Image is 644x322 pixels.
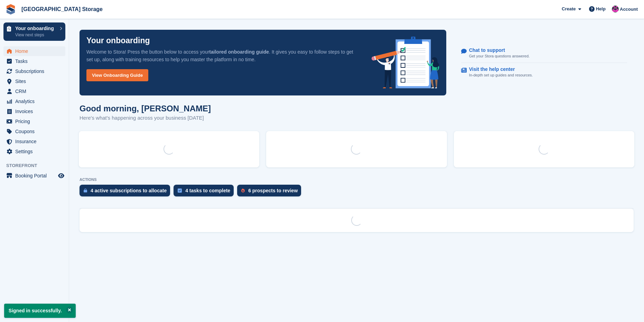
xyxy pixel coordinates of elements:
a: 4 tasks to complete [174,185,237,200]
span: Subscriptions [15,66,57,76]
span: Account [620,6,638,13]
a: menu [3,137,65,146]
p: In-depth set up guides and resources. [469,72,533,78]
a: menu [3,147,65,156]
div: 4 tasks to complete [185,188,230,193]
a: menu [3,127,65,136]
span: Tasks [15,56,57,66]
p: Your onboarding [86,37,150,45]
span: Coupons [15,127,57,136]
a: menu [3,107,65,116]
a: Preview store [57,172,65,180]
p: Signed in successfully. [4,304,76,318]
span: Sites [15,76,57,86]
p: ACTIONS [80,177,634,182]
span: CRM [15,86,57,96]
a: 4 active subscriptions to allocate [80,185,174,200]
span: Analytics [15,96,57,106]
p: Chat to support [469,47,524,53]
strong: tailored onboarding guide [209,49,269,55]
span: Help [596,6,606,12]
p: Here's what's happening across your business [DATE] [80,114,211,122]
span: Storefront [6,162,69,169]
a: View Onboarding Guide [86,69,148,81]
img: stora-icon-8386f47178a22dfd0bd8f6a31ec36ba5ce8667c1dd55bd0f319d3a0aa187defe.svg [6,4,16,15]
span: Settings [15,147,57,156]
span: Home [15,46,57,56]
span: Insurance [15,137,57,146]
p: View next steps [15,32,56,38]
p: Get your Stora questions answered. [469,53,530,59]
a: menu [3,171,65,181]
img: onboarding-info-6c161a55d2c0e0a8cae90662b2fe09162a5109e8cc188191df67fb4f79e88e88.svg [372,37,439,89]
a: Your onboarding View next steps [3,22,65,41]
span: Booking Portal [15,171,57,181]
a: menu [3,96,65,106]
a: menu [3,86,65,96]
img: prospect-51fa495bee0391a8d652442698ab0144808aea92771e9ea1ae160a38d050c398.svg [241,188,245,193]
div: 6 prospects to review [248,188,298,193]
p: Your onboarding [15,26,56,31]
a: menu [3,76,65,86]
a: menu [3,66,65,76]
p: Visit the help center [469,66,528,72]
a: menu [3,56,65,66]
h1: Good morning, [PERSON_NAME] [80,104,211,113]
img: active_subscription_to_allocate_icon-d502201f5373d7db506a760aba3b589e785aa758c864c3986d89f69b8ff3... [84,188,87,193]
p: Welcome to Stora! Press the button below to access your . It gives you easy to follow steps to ge... [86,48,361,63]
a: 6 prospects to review [237,185,305,200]
img: Jantz Morgan [612,6,619,12]
a: Chat to support Get your Stora questions answered. [461,44,627,63]
a: [GEOGRAPHIC_DATA] Storage [19,3,105,15]
a: menu [3,46,65,56]
span: Pricing [15,117,57,126]
a: Visit the help center In-depth set up guides and resources. [461,63,627,82]
a: menu [3,117,65,126]
div: 4 active subscriptions to allocate [91,188,167,193]
span: Invoices [15,107,57,116]
img: task-75834270c22a3079a89374b754ae025e5fb1db73e45f91037f5363f120a921f8.svg [178,188,182,193]
span: Create [562,6,576,12]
